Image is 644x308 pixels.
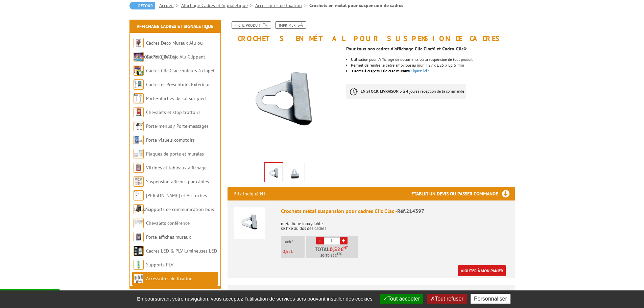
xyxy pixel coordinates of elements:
[337,252,342,256] sup: TTC
[146,276,193,282] a: Accessoires de fixation
[134,135,144,145] img: Porte-visuels comptoirs
[458,265,506,276] a: Ajouter à mon panier
[340,246,343,252] span: €
[134,192,207,212] a: [PERSON_NAME] et Accroches tableaux
[146,123,209,129] a: Porte-menus / Porte-messages
[146,151,204,157] a: Plaques de porte et murales
[146,179,209,185] a: Suspension affiches par câbles
[159,2,181,8] a: Accueil
[134,190,144,200] img: Cimaises et Accroches tableaux
[397,208,424,214] span: Réf.214397
[411,187,515,200] h3: Etablir un devis ou passer commande
[134,163,144,173] img: Vitrines et tableaux affichage
[265,163,283,184] img: 214397_crochets_metal_suspension_pour_cadres_1.jpg
[146,165,207,171] a: Vitrines et tableaux affichage
[146,81,210,88] a: Cadres et Présentoirs Extérieur
[255,2,309,8] a: Accessoires de fixation
[320,253,342,258] span: Soit €
[275,21,306,29] a: Imprimer
[129,2,155,9] a: Retour
[134,79,144,90] img: Cadres et Présentoirs Extérieur
[146,220,190,226] a: Chevalets conférence
[134,274,144,284] img: Accessoires de fixation
[228,46,341,160] img: 214397_crochets_metal_suspension_pour_cadres_1.jpg
[134,40,203,60] a: Cadres Deco Muraux Alu ou [GEOGRAPHIC_DATA]
[146,68,215,74] a: Cadres Clic-Clac couleurs à clapet
[146,262,173,268] a: Supports PLV
[134,296,376,302] span: En poursuivant votre navigation, vous acceptez l'utilisation de services tiers pouvant installer ...
[328,253,335,258] span: 0,62
[181,2,255,8] a: Affichage Cadres et Signalétique
[346,84,466,99] p: à réception de la commande
[283,239,305,244] p: L'unité
[234,207,265,239] img: Crochets métal suspension pour cadres Clic Clac
[346,47,515,51] p: Pour tous nos cadres d'affichage Clic-Clac® et Cadro-Clic®
[281,217,509,231] p: métallique inoxydable se fixe au dos des cadres
[146,54,205,60] a: Cadres Clic-Clac Alu Clippant
[308,246,358,258] p: Total
[134,66,144,76] img: Cadres Clic-Clac couleurs à clapet
[134,260,144,270] img: Supports PLV
[343,245,348,250] sup: HT
[134,38,144,48] img: Cadres Deco Muraux Alu ou Bois
[309,2,403,9] li: Crochets en métal pour suspension de cadres
[134,149,144,159] img: Plaques de porte et murales
[146,248,217,254] a: Cadres LED & PLV lumineuses LED
[134,232,144,242] img: Porte-affiches muraux
[352,68,409,73] span: Cadres à clapets Clic-clac muraux
[352,68,429,73] a: Cadres à clapets Clic-clac murauxCliquez-ici !
[134,93,144,103] img: Porte-affiches de sol sur pied
[427,294,467,304] button: Tout refuser
[134,121,144,131] img: Porte-menus / Porte-messages
[146,206,214,212] a: Supports de communication bois
[283,248,291,254] span: 0,52
[283,249,305,254] p: €
[380,294,423,304] button: Tout accepter
[340,237,348,244] a: +
[316,237,324,244] a: -
[134,218,144,228] img: Chevalets conférence
[146,109,200,115] a: Chevalets et stop trottoirs
[134,246,144,256] img: Cadres LED & PLV lumineuses LED
[146,95,206,101] a: Porte-affiches de sol sur pied
[234,187,266,200] p: Prix indiqué HT
[146,234,191,240] a: Porte-affiches muraux
[232,21,271,29] a: Fiche produit
[134,107,144,117] img: Chevalets et stop trottoirs
[287,164,303,185] img: 214397_crochets_metal_suspension_pour_cadres.jpg
[281,207,509,215] div: Crochets métal suspension pour cadres Clic Clac -
[351,57,515,62] p: Utilisation pour l'affichage de documents ou la suspension de tout produit.
[351,63,515,67] div: Permet de rendre le cadre amovible au mur H 27 x L 25 x Ep. 5 mm
[471,294,510,304] button: Personnaliser (fenêtre modale)
[137,23,213,29] a: Affichage Cadres et Signalétique
[330,246,340,252] span: 0,52
[361,89,418,94] strong: EN STOCK, LIVRAISON 3 à 4 jours
[134,176,144,187] img: Suspension affiches par câbles
[146,137,195,143] a: Porte-visuels comptoirs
